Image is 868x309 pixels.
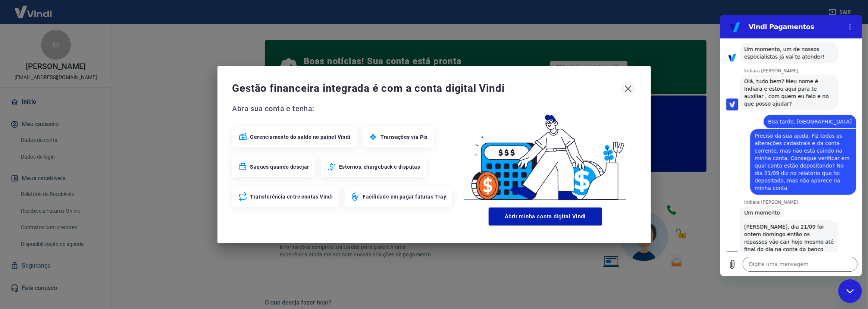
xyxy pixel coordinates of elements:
[380,133,428,141] span: Transações via Pix
[339,163,420,171] span: Estornos, chargeback e disputas
[232,103,455,115] span: Abra sua conta e tenha:
[489,207,602,225] button: Abrir minha conta digital Vindi
[838,279,862,303] iframe: Botão para abrir a janela de mensagens, conversa em andamento
[720,15,862,276] iframe: Janela de mensagens
[250,193,333,200] span: Transferência entre contas Vindi
[363,193,446,200] span: Facilidade em pagar faturas Tray
[232,81,620,96] span: Gestão financeira integrada é com a conta digital Vindi
[250,133,351,141] span: Gerenciamento do saldo no painel Vindi
[250,163,309,171] span: Saques quando desejar
[455,103,636,205] img: Good Billing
